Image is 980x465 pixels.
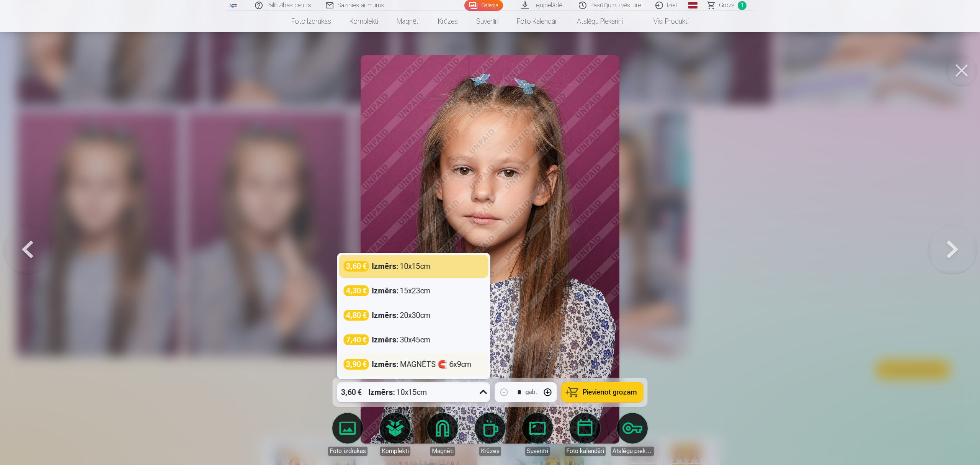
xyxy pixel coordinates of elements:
[372,261,431,272] div: 10x15cm
[372,310,399,321] strong: Izmērs :
[467,11,508,32] a: Suvenīri
[344,285,369,296] div: 4,30 €
[738,1,746,10] span: 1
[719,1,735,10] span: Grozs
[372,334,431,345] div: 30x45cm
[372,359,399,370] strong: Izmērs :
[372,310,431,321] div: 20x30cm
[344,359,369,370] div: 3,90 €
[372,285,399,296] strong: Izmērs :
[344,310,369,321] div: 4,80 €
[340,11,387,32] a: Komplekti
[568,11,632,32] a: Atslēgu piekariņi
[508,11,568,32] a: Foto kalendāri
[282,11,340,32] a: Foto izdrukas
[344,261,369,272] div: 3,60 €
[344,334,369,345] div: 7,40 €
[372,285,431,296] div: 15x23cm
[387,11,429,32] a: Magnēti
[372,334,399,345] strong: Izmērs :
[229,3,237,8] img: /fa1
[632,11,698,32] a: Visi produkti
[372,261,399,272] strong: Izmērs :
[372,359,472,370] div: MAGNĒTS 🧲 6x9cm
[429,11,467,32] a: Krūzes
